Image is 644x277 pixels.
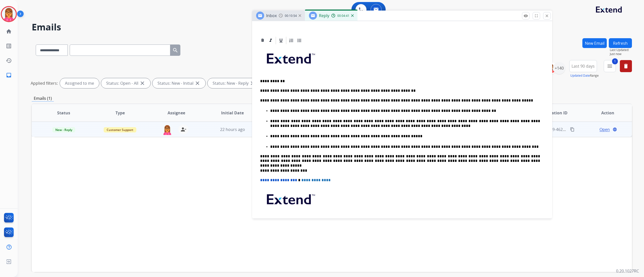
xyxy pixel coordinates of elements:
div: Italic [267,37,274,44]
div: Assigned to me [60,78,99,88]
span: Last 90 days [572,65,595,67]
mat-icon: home [6,28,12,34]
span: Type [115,110,125,116]
button: 1 [604,60,616,72]
span: New - Reply [52,127,75,132]
span: Assignee [168,110,185,116]
div: Status: New - Reply [208,78,261,88]
div: Status: New - Initial [152,78,206,88]
mat-icon: history [6,58,12,64]
div: Status: Open - All [101,78,150,88]
mat-icon: menu [607,63,613,69]
mat-icon: remove_red_eye [524,14,528,18]
mat-icon: search [172,47,178,53]
span: Reply [319,13,329,18]
div: Bold [259,37,266,44]
span: 1 [612,58,618,64]
span: Just now [610,52,632,56]
img: avatar [2,7,16,21]
button: Refresh [609,38,632,48]
span: Inbox [266,13,277,18]
mat-icon: inbox [6,72,12,78]
div: +140 [553,62,565,74]
p: 0.20.1027RC [616,268,639,274]
span: 00:10:54 [285,14,297,18]
span: 22 hours ago [220,127,245,132]
mat-icon: language [613,127,617,132]
p: Emails (1) [32,95,54,102]
mat-icon: person_remove [180,126,186,132]
div: Underline [277,37,285,44]
h2: Emails [32,22,632,32]
mat-icon: close [194,80,200,86]
span: 00:04:41 [337,14,349,18]
mat-icon: close [139,80,145,86]
div: Ordered List [288,37,295,44]
mat-icon: delete [623,63,629,69]
button: New Email [582,38,607,48]
span: Range [570,73,599,78]
mat-icon: fullscreen [534,14,539,18]
span: Status [57,110,70,116]
mat-icon: content_copy [570,127,575,132]
span: Initial Date [221,110,244,116]
mat-icon: close [250,80,256,86]
span: Customer Support [104,127,136,132]
img: agent-avatar [162,124,172,135]
mat-icon: list_alt [6,43,12,49]
span: 22dfda98-bf69-462b-9e43-f3c1cd6cf17b [528,127,602,132]
span: Open [599,126,610,132]
span: Last Updated: [610,48,632,52]
mat-icon: close [545,14,549,18]
div: Bullet List [296,37,303,44]
button: Updated Date [570,74,590,78]
th: Action [576,104,632,122]
button: Last 90 days [569,60,597,72]
p: Applied filters: [31,80,58,86]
